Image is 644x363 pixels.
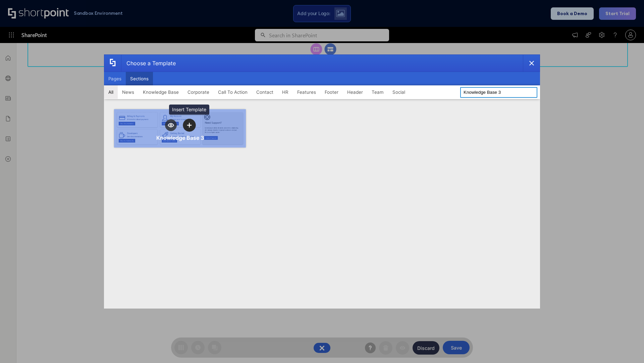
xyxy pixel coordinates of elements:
[118,85,139,99] button: News
[126,72,153,85] button: Sections
[183,85,214,99] button: Corporate
[104,54,540,309] div: template selector
[320,85,343,99] button: Footer
[388,85,410,99] button: Social
[460,87,537,98] input: Search
[104,72,126,85] button: Pages
[214,85,252,99] button: Call To Action
[278,85,293,99] button: HR
[121,55,176,72] div: Choose a Template
[252,85,278,99] button: Contact
[343,85,367,99] button: Header
[367,85,388,99] button: Team
[293,85,320,99] button: Features
[104,85,118,99] button: All
[156,134,204,141] div: Knowledge Base 3
[610,331,644,363] iframe: Chat Widget
[139,85,183,99] button: Knowledge Base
